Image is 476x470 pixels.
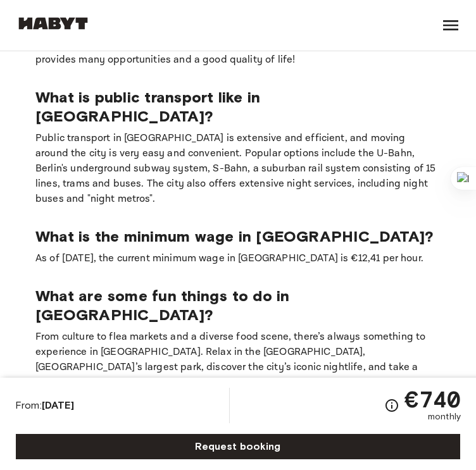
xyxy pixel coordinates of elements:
[384,398,399,413] svg: Check cost overview for full price breakdown. Please note that discounts apply to new joiners onl...
[428,411,461,423] span: monthly
[35,330,441,405] p: From culture to flea markets and a diverse food scene, there’s always something to experience in ...
[15,17,91,30] img: Habyt
[42,399,74,411] b: [DATE]
[35,287,441,325] p: What are some fun things to do in [GEOGRAPHIC_DATA]?
[404,388,461,411] span: €740
[35,251,441,266] p: As of [DATE], the current minimum wage in [GEOGRAPHIC_DATA] is €12,41 per hour.
[35,131,441,207] p: Public transport in [GEOGRAPHIC_DATA] is extensive and efficient, and moving around the city is v...
[35,227,441,246] p: What is the minimum wage in [GEOGRAPHIC_DATA]?
[15,433,461,460] a: Request booking
[35,88,441,126] p: What is public transport like in [GEOGRAPHIC_DATA]?
[15,399,74,412] span: From:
